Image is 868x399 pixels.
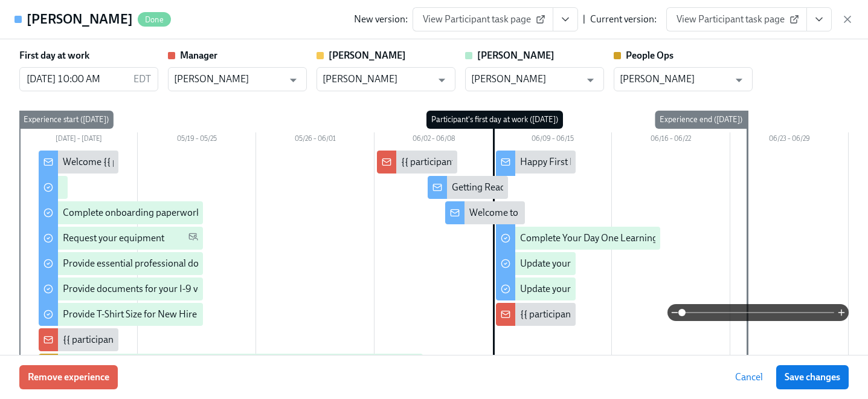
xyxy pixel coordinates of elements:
div: Complete your background check in Checkr [63,181,242,194]
span: Cancel [735,371,763,383]
button: Cancel [727,365,771,389]
span: Remove experience [28,371,109,383]
strong: [PERSON_NAME] [329,50,406,61]
label: First day at work [19,49,89,62]
button: View task page [806,7,832,31]
div: 06/23 – 06/29 [730,132,849,148]
button: Save changes [776,365,849,389]
div: 05/19 – 05/25 [138,132,256,148]
div: Participant's first day at work ([DATE]) [426,111,563,129]
span: View Participant task page [423,13,543,25]
div: Current version: [590,13,657,26]
a: View Participant task page [413,7,553,31]
div: Request your equipment [63,232,164,245]
div: New version: [354,13,408,26]
div: Provide essential professional documentation [63,257,251,270]
button: Open [432,71,451,89]
p: EDT [133,73,151,86]
div: Experience start ([DATE]) [19,111,114,129]
div: 06/02 – 06/08 [375,132,493,148]
strong: [PERSON_NAME] [477,50,555,61]
span: Personal Email [188,232,198,245]
div: {{ participant.fullName }} starts in a week 🎉 [401,155,583,169]
div: 06/16 – 06/22 [612,132,730,148]
div: Complete onboarding paperwork in [GEOGRAPHIC_DATA] [63,206,307,219]
span: View Participant task page [677,13,797,25]
a: View Participant task page [666,7,807,31]
button: Open [581,71,600,89]
div: Welcome {{ participant.firstName }}! [63,155,213,169]
div: Getting Ready for Onboarding [452,181,576,194]
div: Experience end ([DATE]) [655,111,747,129]
button: Open [284,71,303,89]
span: Done [138,15,171,24]
button: Open [730,71,748,89]
strong: Manager [180,50,217,61]
h4: [PERSON_NAME] [27,10,133,28]
div: Update your Linkedin profile [520,257,638,270]
div: 05/26 – 06/01 [256,132,375,148]
div: | [583,13,585,26]
span: Save changes [785,371,840,383]
div: {{ participant.fullName }} Starting! [63,333,204,346]
button: Remove experience [19,365,118,389]
button: View task page [553,7,578,31]
div: 06/09 – 06/15 [493,132,612,148]
strong: People Ops [626,50,674,61]
div: Happy First Day {{ participant.firstName }}! [520,155,697,169]
div: Provide documents for your I-9 verification [63,282,239,296]
div: Update your Email Signature [520,282,638,296]
div: Welcome to Charlie Health! [469,206,582,219]
div: Complete Your Day One Learning Path [520,232,679,245]
div: [DATE] – [DATE] [19,132,138,148]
